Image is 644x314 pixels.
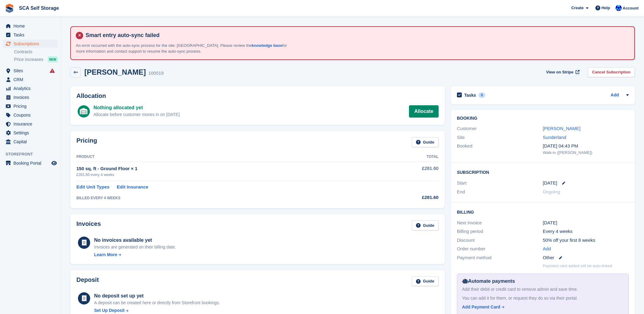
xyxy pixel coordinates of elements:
[13,102,50,110] span: Pricing
[3,66,58,75] a: menu
[462,304,500,310] div: Add Payment Card
[543,126,580,131] a: [PERSON_NAME]
[94,252,176,258] a: Learn More
[50,68,55,73] i: Smart entry sync failures have occurred
[117,184,148,191] a: Edit Insurance
[3,137,58,146] a: menu
[457,209,629,215] h2: Billing
[94,111,180,118] div: Allocate before customer moves in on [DATE]
[17,3,61,13] a: SCA Self Storage
[457,237,543,244] div: Discount
[412,137,439,147] a: Guide
[13,66,50,75] span: Sites
[5,4,14,13] img: stora-icon-8386f47178a22dfd0bd8f6a31ec36ba5ce8667c1dd55bd0f319d3a0aa187defe.svg
[571,5,583,11] span: Create
[14,57,43,62] span: Price increases
[3,84,58,93] a: menu
[3,111,58,119] a: menu
[3,93,58,102] a: menu
[13,39,50,48] span: Subscriptions
[457,228,543,235] div: Billing period
[94,104,180,111] div: Nothing allocated yet
[14,49,58,55] a: Contracts
[13,129,50,137] span: Settings
[457,116,629,121] h2: Booking
[543,135,566,140] a: Sunderland
[94,307,220,314] a: Set Up Deposit
[462,278,624,285] div: Automate payments
[13,75,50,84] span: CRM
[3,102,58,110] a: menu
[616,5,622,11] img: Kelly Neesham
[544,67,581,77] a: View on Stripe
[76,220,101,230] h2: Invoices
[543,150,629,156] div: Walk-in ([PERSON_NAME])
[94,237,176,244] div: No invoices available yet
[13,159,50,167] span: Booking Portal
[371,162,439,181] td: £281.60
[6,151,61,157] span: Storefront
[3,39,58,48] a: menu
[478,92,485,98] div: 0
[457,180,543,187] div: Start
[94,300,220,306] p: A deposit can be created here or directly from Storefront bookings.
[457,189,543,196] div: End
[3,75,58,84] a: menu
[76,184,109,191] a: Edit Unit Types
[543,228,629,235] div: Every 4 weeks
[76,43,290,54] p: An error occurred with the auto-sync process for the site: [GEOGRAPHIC_DATA]. Please review the f...
[457,125,543,132] div: Customer
[3,159,58,167] a: menu
[3,31,58,39] a: menu
[623,5,638,11] span: Account
[76,276,99,286] h2: Deposit
[457,169,629,175] h2: Subscription
[462,304,621,310] a: Add Payment Card
[76,195,371,201] div: BILLED EVERY 4 WEEKS
[83,32,629,39] h4: Smart entry auto-sync failed
[543,254,629,261] div: Other
[252,43,282,48] a: knowledge base
[94,307,125,314] div: Set Up Deposit
[13,111,50,119] span: Coupons
[148,70,164,77] div: 100519
[611,92,619,99] a: Add
[94,292,220,300] div: No deposit set up yet
[13,84,50,93] span: Analytics
[543,219,629,226] div: [DATE]
[588,67,635,77] a: Cancel Subscription
[3,22,58,30] a: menu
[546,69,573,75] span: View on Stripe
[50,159,58,167] a: Preview store
[14,56,58,63] a: Price increases NEW
[76,137,97,147] h2: Pricing
[457,219,543,226] div: Next invoice
[543,180,557,187] time: 2025-08-12 23:00:00 UTC
[76,92,439,99] h2: Allocation
[457,134,543,141] div: Site
[13,137,50,146] span: Capital
[543,237,629,244] div: 50% off your first 8 weeks
[76,152,371,162] th: Product
[543,245,551,252] a: Add
[13,31,50,39] span: Tasks
[543,189,560,194] span: Ongoing
[412,276,439,286] a: Guide
[462,295,624,301] div: You can add it for them, or request they do so via their portal.
[13,93,50,102] span: Invoices
[457,143,543,155] div: Booked
[371,194,439,201] div: £281.60
[13,120,50,128] span: Insurance
[543,143,629,150] div: [DATE] 04:43 PM
[48,56,58,62] div: NEW
[462,286,624,293] div: Add their debit or credit card to remove admin and save time.
[76,172,371,178] div: £281.60 every 4 weeks
[457,254,543,261] div: Payment method
[457,245,543,252] div: Order number
[94,252,117,258] div: Learn More
[84,68,146,76] h2: [PERSON_NAME]
[76,165,371,172] div: 150 sq. ft - Ground Floor × 1
[543,263,612,269] p: Payment card added will be auto-linked
[371,152,439,162] th: Total
[3,120,58,128] a: menu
